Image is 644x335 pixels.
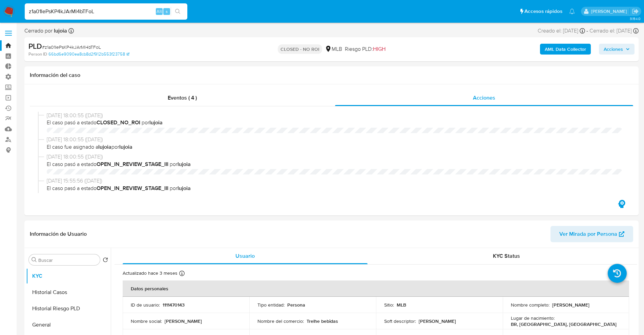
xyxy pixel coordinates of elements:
b: CLOSED_NO_ROI [97,119,140,126]
div: Cerrado el: [DATE] [589,27,639,35]
span: # z1a01IePsKP4kJArMl4bTFoL [42,44,101,50]
p: 1111470143 [163,302,185,308]
span: Eventos ( 4 ) [168,94,197,102]
p: Nombre del comercio : [257,318,304,324]
input: Buscar usuario o caso... [25,7,187,16]
p: [PERSON_NAME] [165,318,202,324]
button: Historial Riesgo PLD [26,300,111,317]
span: [DATE] 18:00:55 ([DATE]) [47,112,622,119]
th: Datos personales [123,280,629,297]
p: Sitio : [384,302,394,308]
span: Accesos rápidos [524,8,562,15]
span: [DATE] 18:00:55 ([DATE]) [47,153,622,161]
b: OPEN_IN_REVIEW_STAGE_III [97,160,168,168]
button: Buscar [32,257,37,263]
span: Cerrado por [24,27,67,35]
p: santiago.sgreco@mercadolibre.com [591,8,629,15]
b: AML Data Collector [545,44,586,55]
span: El caso fue asignado a por [47,143,622,151]
p: BR, [GEOGRAPHIC_DATA], [GEOGRAPHIC_DATA] [511,321,617,327]
button: Acciones [599,44,635,55]
b: lujoia [98,143,111,151]
span: Alt [157,8,162,15]
button: Volver al orden por defecto [103,257,108,265]
button: KYC [26,268,111,284]
span: [DATE] 15:55:56 ([DATE]) [47,177,622,185]
button: Historial Casos [26,284,111,300]
p: Lugar de nacimiento : [511,315,555,321]
b: lujoia [178,160,191,168]
b: PLD [28,41,42,51]
p: Nombre completo : [511,302,549,308]
span: El caso pasó a estado por [47,185,622,192]
p: Actualizado hace 3 meses [123,270,178,276]
p: Trelhe bebidas [307,318,338,324]
span: HIGH [373,45,386,53]
p: [PERSON_NAME] [419,318,456,324]
h1: Información de Usuario [30,231,87,237]
button: AML Data Collector [540,44,591,55]
span: Acciones [604,44,623,55]
a: 66bd6e9090ea8cb8d2f912b553f23758 [48,51,129,57]
div: MLB [325,45,342,53]
b: lujoia [149,119,163,126]
p: MLB [397,302,406,308]
b: OPEN_IN_REVIEW_STAGE_III [97,184,168,192]
span: Riesgo PLD: [345,45,386,53]
p: [PERSON_NAME] [552,302,589,308]
span: Usuario [235,252,255,260]
h1: Información del caso [30,72,633,79]
b: Person ID [28,51,47,57]
b: lujoia [178,184,191,192]
span: Acciones [473,94,495,102]
p: Persona [287,302,305,308]
button: search-icon [171,7,185,16]
p: Soft descriptor : [384,318,416,324]
span: s [166,8,168,15]
b: lujoia [53,27,67,35]
input: Buscar [38,257,97,263]
p: Tipo entidad : [257,302,285,308]
span: KYC Status [493,252,520,260]
span: El caso pasó a estado por [47,161,622,168]
span: El caso pasó a estado por [47,119,622,126]
div: Creado el: [DATE] [538,27,585,35]
p: ID de usuario : [131,302,160,308]
a: Notificaciones [569,8,575,14]
span: [DATE] 18:00:55 ([DATE]) [47,136,622,143]
p: CLOSED - NO ROI [278,44,322,54]
button: General [26,317,111,333]
button: Ver Mirada por Persona [550,226,633,242]
p: Nombre social : [131,318,162,324]
a: Salir [632,8,639,15]
span: Ver Mirada por Persona [559,226,617,242]
span: - [586,27,588,35]
b: lujoia [119,143,132,151]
